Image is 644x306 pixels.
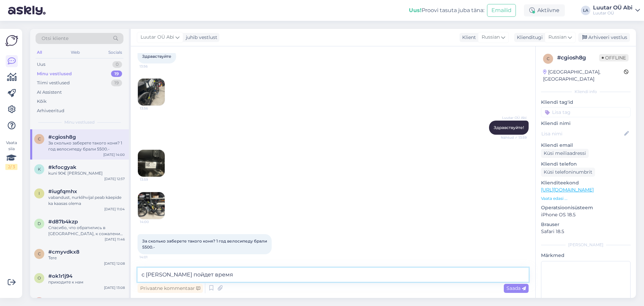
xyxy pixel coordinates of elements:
[37,61,45,68] div: Uus
[460,34,476,41] div: Klient
[42,35,68,42] span: Otsi kliente
[48,297,79,303] span: #nekmzxcg
[506,285,526,291] span: Saada
[104,285,125,290] div: [DATE] 13:08
[541,142,631,149] p: Kliendi email
[541,211,631,218] p: iPhone OS 18.5
[48,249,79,255] span: #cmyvdkx8
[541,99,631,106] p: Kliendi tag'id
[593,5,633,10] div: Luutar OÜ Abi
[524,4,565,16] div: Aktiivne
[487,4,516,17] button: Emailid
[581,6,590,15] div: LA
[142,54,171,59] span: Здравствуйте
[541,195,631,202] p: Vaata edasi ...
[593,5,640,16] a: Luutar OÜ AbiLuutar OÜ
[140,64,165,69] span: 13:56
[138,284,203,293] div: Privaatne kommentaar
[138,192,165,219] img: Attachment
[138,150,165,177] img: Attachment
[541,120,631,127] p: Kliendi nimi
[48,194,125,207] div: vabandust, nurklihvijal peab käepide ka kaasas olema
[482,34,500,41] span: Russian
[140,219,165,224] span: 14:00
[48,273,72,279] span: #ok1r1j94
[409,7,422,13] b: Uus!
[548,34,567,41] span: Russian
[599,54,629,61] span: Offline
[37,89,62,96] div: AI Assistent
[38,136,41,141] span: c
[541,204,631,211] p: Operatsioonisüsteem
[541,89,631,95] div: Kliendi info
[37,80,70,86] div: Tiimi vestlused
[36,48,43,57] div: All
[48,188,77,194] span: #iugfqmhx
[48,170,125,176] div: kuni 90€ [PERSON_NAME]
[104,207,125,212] div: [DATE] 11:04
[39,191,40,196] span: i
[37,71,72,77] div: Minu vestlused
[541,179,631,186] p: Klienditeekond
[557,54,599,62] div: # cgiosh8g
[541,161,631,168] p: Kliendi telefon
[541,149,589,158] div: Küsi meiliaadressi
[541,168,595,177] div: Küsi telefoninumbrit
[501,115,527,120] span: Luutar OÜ Abi
[183,34,217,41] div: juhib vestlust
[38,275,41,280] span: o
[140,106,165,111] span: 13:56
[5,164,17,170] div: 2 / 3
[105,237,125,242] div: [DATE] 11:46
[541,187,594,193] a: [URL][DOMAIN_NAME]
[514,34,543,41] div: Klienditugi
[141,34,174,41] span: Luutar OÜ Abi
[138,79,165,105] img: Attachment
[48,134,76,140] span: #cgiosh8g
[5,34,18,47] img: Askly Logo
[111,71,122,77] div: 19
[140,177,165,182] span: 13:59
[409,6,484,14] div: Proovi tasuta juba täna:
[501,135,527,140] span: Nähtud ✓ 13:59
[543,69,624,83] div: [GEOGRAPHIC_DATA], [GEOGRAPHIC_DATA]
[593,10,633,16] div: Luutar OÜ
[578,33,630,42] div: Arhiveeri vestlus
[111,80,122,86] div: 19
[48,219,78,225] span: #d87b4kzp
[541,228,631,235] p: Safari 18.5
[140,255,165,260] span: 14:01
[48,140,125,152] div: За сколько заберете такого коня? 1 год велосипеду брали 5500.-
[48,279,125,285] div: приходите к нам
[494,125,524,130] span: Здравствуйте!
[103,152,125,157] div: [DATE] 14:00
[142,238,268,250] span: За сколько заберете такого коня? 1 год велосипеду брали 5500.-
[541,221,631,228] p: Brauser
[104,176,125,181] div: [DATE] 12:57
[37,98,47,105] div: Kõik
[5,140,17,170] div: Vaata siia
[541,107,631,117] input: Lisa tag
[112,61,122,68] div: 0
[547,56,550,61] span: c
[38,167,41,172] span: k
[541,242,631,248] div: [PERSON_NAME]
[69,48,81,57] div: Web
[138,268,529,282] textarea: с [PERSON_NAME] пойдет время
[107,48,123,57] div: Socials
[48,164,76,170] span: #kfocgyak
[541,252,631,259] p: Märkmed
[48,225,125,237] div: Спасибо, что обратились в [GEOGRAPHIC_DATA], к сожалению мы не можем купить или взять в залог это...
[541,130,623,137] input: Lisa nimi
[37,107,64,114] div: Arhiveeritud
[64,119,95,125] span: Minu vestlused
[104,261,125,266] div: [DATE] 12:08
[48,255,125,261] div: Tere
[38,251,41,256] span: c
[38,221,41,226] span: d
